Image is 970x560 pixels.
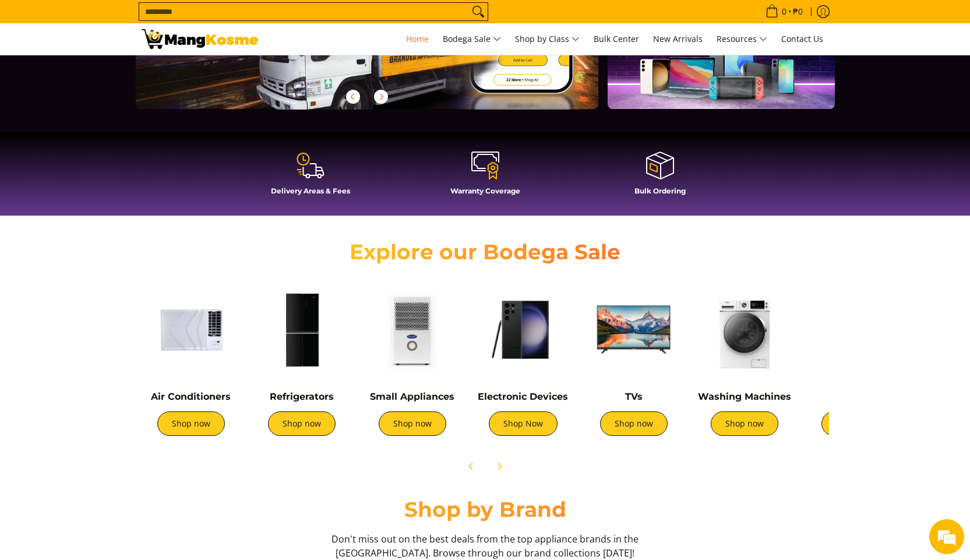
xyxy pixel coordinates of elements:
a: Shop now [157,411,225,436]
a: Shop Now [489,411,558,436]
a: Shop now [711,411,778,436]
img: Washing Machines [695,280,794,379]
a: TVs [625,391,643,402]
span: • [762,5,806,18]
a: Resources [711,23,773,55]
a: Bulk Center [588,23,645,55]
a: Small Appliances [370,391,454,402]
h2: Shop by Brand [142,496,829,523]
a: Refrigerators [270,391,334,402]
a: Washing Machines [698,391,791,402]
span: Contact Us [781,33,823,44]
h4: Bulk Ordering [579,186,742,195]
a: Home [400,23,435,55]
span: We're online! [68,147,161,265]
a: Contact Us [775,23,829,55]
button: Previous [340,84,366,110]
span: Shop by Class [515,32,580,47]
a: Bulk Ordering [579,150,742,204]
a: Warranty Coverage [404,150,567,204]
div: Minimize live chat window [191,6,219,34]
a: Shop now [600,411,668,436]
span: New Arrivals [653,33,703,44]
button: Next [368,84,394,110]
a: Shop now [379,411,446,436]
textarea: Type your message and hit 'Enter' [6,318,222,359]
img: Small Appliances [363,280,462,379]
span: Bulk Center [594,33,639,44]
img: Air Conditioners [142,280,241,379]
h2: Explore our Bodega Sale [316,239,654,265]
a: New Arrivals [647,23,708,55]
span: Bodega Sale [443,32,501,47]
span: Resources [717,32,767,47]
h3: Don't miss out on the best deals from the top appliance brands in the [GEOGRAPHIC_DATA]. Browse t... [328,532,643,560]
img: Mang Kosme: Your Home Appliances Warehouse Sale Partner! [142,29,258,49]
a: Air Conditioners [151,391,231,402]
img: TVs [584,280,683,379]
a: Shop now [268,411,336,436]
button: Next [486,453,512,479]
a: Delivery Areas & Fees [229,150,392,204]
span: ₱0 [791,8,805,16]
h4: Delivery Areas & Fees [229,186,392,195]
a: Electronic Devices [478,391,568,402]
h4: Warranty Coverage [404,186,567,195]
a: Shop now [821,411,889,436]
a: Bodega Sale [437,23,507,55]
button: Search [469,3,488,20]
nav: Main Menu [270,23,829,55]
a: Shop by Class [509,23,585,55]
div: Chat with us now [61,65,196,80]
img: Electronic Devices [474,280,573,379]
img: Refrigerators [252,280,351,379]
span: Home [406,33,429,44]
span: 0 [780,8,788,16]
button: Previous [458,453,484,479]
img: Cookers [806,280,905,379]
